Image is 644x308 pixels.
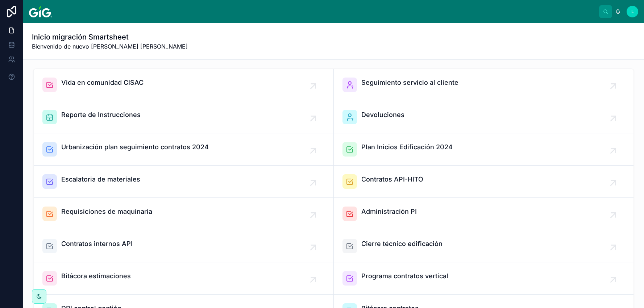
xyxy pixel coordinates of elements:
[34,230,334,262] a: Contratos internos API
[34,262,334,295] a: Bitácora estimaciones
[334,101,634,133] a: Devoluciones
[361,207,417,217] span: Administración PI
[58,10,599,13] div: scrollable content
[361,271,448,281] span: Programa contratos vertical
[61,110,141,120] span: Reporte de Instrucciones
[34,133,334,166] a: Urbanización plan seguimiento contratos 2024
[32,32,188,42] h1: Inicio migración Smartsheet
[29,6,52,17] img: App logo
[61,142,209,152] span: Urbanización plan seguimiento contratos 2024
[334,166,634,198] a: Contratos API-HITO
[34,69,334,101] a: Vida en comunidad CISAC
[361,78,458,88] span: Seguimiento servicio al cliente
[34,101,334,133] a: Reporte de Instrucciones
[61,271,131,281] span: Bitácora estimaciones
[61,207,152,217] span: Requisiciones de maquinaria
[361,239,443,249] span: Cierre técnico edificación
[32,42,188,51] span: Bienvenido de nuevo [PERSON_NAME] [PERSON_NAME]
[61,174,140,184] span: Escalatoria de materiales
[361,174,423,184] span: Contratos API-HITO
[361,110,404,120] span: Devoluciones
[361,142,453,152] span: Plan Inicios Edificación 2024
[34,198,334,230] a: Requisiciones de maquinaria
[334,230,634,262] a: Cierre técnico edificación
[61,239,133,249] span: Contratos internos API
[334,262,634,295] a: Programa contratos vertical
[631,9,634,14] span: L
[334,198,634,230] a: Administración PI
[61,78,144,88] span: Vida en comunidad CISAC
[34,166,334,198] a: Escalatoria de materiales
[334,69,634,101] a: Seguimiento servicio al cliente
[334,133,634,166] a: Plan Inicios Edificación 2024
